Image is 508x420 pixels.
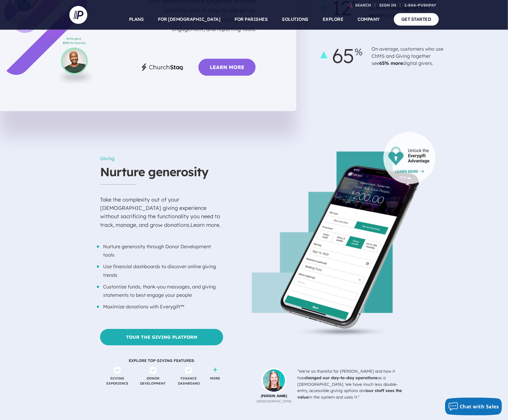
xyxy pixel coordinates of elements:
img: churchstaq-logo.png [142,63,184,71]
b: [PERSON_NAME] [257,393,291,399]
a: SOLUTIONS [282,9,309,30]
h6: Giving [100,153,223,164]
div: "We're so thankful for [PERSON_NAME] and how it has as a [DEMOGRAPHIC_DATA]. We have much less do... [297,368,405,400]
h3: Nurture generosity [100,164,223,184]
p: [DEMOGRAPHIC_DATA] [257,393,291,404]
a: COMPANY [358,9,380,30]
a: FOR PARISHES [235,9,268,30]
p: On average, customers who use ChMS and Giving together see digital givers. [372,43,446,69]
span: GIVING EXPERIENCE [100,367,135,394]
a: Learn More [198,59,256,76]
li: Maximize donations with Everygift™ [100,299,223,311]
span: 65 [322,38,360,74]
span: FINANCE DASHBOARD [172,367,206,394]
a: Learn more. [190,221,220,228]
li: Customize funds, thank-you messages, and giving statements to best engage your people [100,280,223,299]
img: profile_kamy-beattie.png [261,368,287,393]
span: EXPLORE TOP GIVING FEATURES: [100,345,223,367]
a: FOR [DEMOGRAPHIC_DATA] [158,9,220,30]
li: Use financial dashboards to discover online giving trends [100,259,223,279]
b: changed our day-to-day operations [304,375,377,380]
a: MORE [210,376,220,381]
li: Nurture generosity through Donor Development tools [100,239,223,259]
a: PLANS [129,9,144,30]
span: Chat with Sales [460,403,499,410]
span: DONOR DEVELOPMENT [136,367,170,394]
a: GET STARTED [394,13,439,25]
b: 65% more [380,60,403,66]
a: EXPLORE [323,9,344,30]
a: Tour the Giving Platform [100,329,223,345]
p: Take the complexity out of your [DEMOGRAPHIC_DATA] giving experience without sacrificing the func... [100,189,223,239]
button: Chat with Sales [445,398,502,416]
